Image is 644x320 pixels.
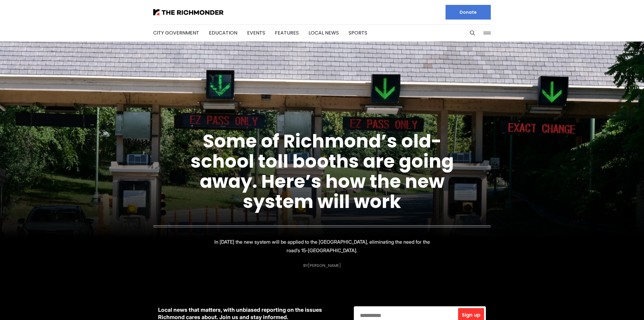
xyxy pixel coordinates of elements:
iframe: portal-trigger [592,290,644,320]
a: Donate [446,5,491,20]
div: By [303,263,341,268]
button: Search this site [468,28,477,38]
a: Sports [349,29,367,36]
p: In [DATE] the new system will be applied to the [GEOGRAPHIC_DATA], eliminating the need for the r... [213,238,431,255]
a: Features [275,29,299,36]
a: Some of Richmond’s old-school toll booths are going away. Here’s how the new system will work [191,128,454,214]
a: City Government [153,29,199,36]
img: The Richmonder [153,9,224,15]
a: Events [247,29,265,36]
a: Education [209,29,237,36]
a: Local News [309,29,339,36]
a: [PERSON_NAME] [308,263,341,268]
span: Sign up [462,313,480,318]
